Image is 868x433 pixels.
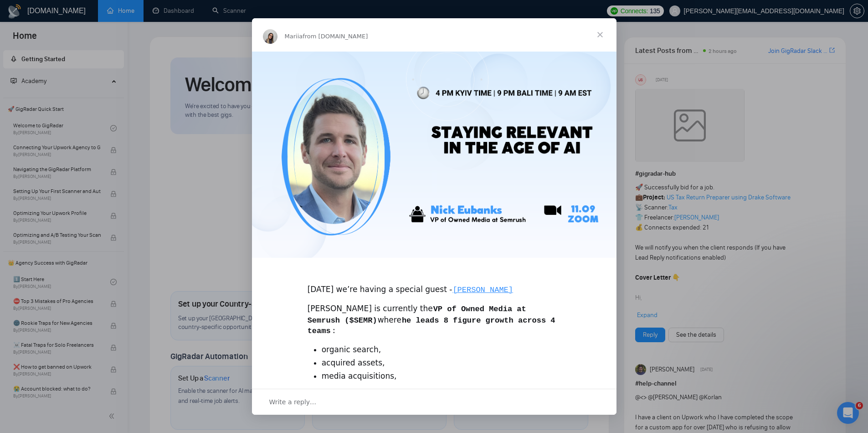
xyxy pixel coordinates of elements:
li: media acquisitions, [322,371,561,382]
div: Open conversation and reply [252,389,616,415]
div: [DATE] we’re having a special guest - [308,273,561,296]
a: [PERSON_NAME] [452,285,514,294]
code: [PERSON_NAME] [452,285,514,295]
div: [PERSON_NAME] is currently the where [308,303,561,337]
code: VP of Owned Media at Semrush ($SEMR) [308,304,526,325]
li: acquired assets, [322,358,561,369]
img: Profile image for Mariia [263,29,277,44]
li: organic search, [322,344,561,355]
code: he leads 8 figure growth across 4 teams [308,316,555,336]
span: Mariia [285,33,303,40]
span: Close [584,18,616,51]
span: from [DOMAIN_NAME] [303,33,368,40]
code: : [331,326,337,336]
span: Write a reply… [269,396,317,408]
